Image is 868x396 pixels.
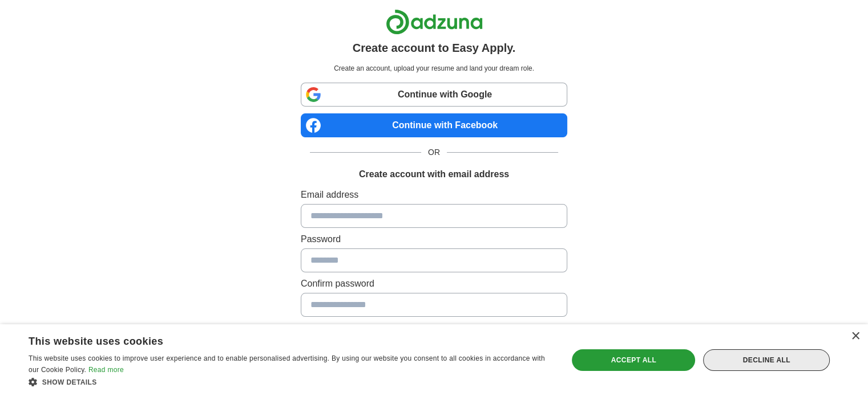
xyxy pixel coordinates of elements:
h1: Create account to Easy Apply. [353,39,516,56]
span: This website uses cookies to improve user experience and to enable personalised advertising. By u... [29,354,545,374]
div: Close [851,332,859,341]
a: Continue with Facebook [301,113,567,137]
a: Read more, opens a new window [88,366,124,374]
label: Password [301,232,567,246]
a: Continue with Google [301,83,567,107]
label: Email address [301,188,567,202]
div: This website uses cookies [29,331,523,348]
img: Adzuna logo [386,9,483,35]
span: OR [421,146,447,158]
div: Show details [29,376,552,387]
div: Accept all [572,349,695,371]
h1: Create account with email address [359,168,509,181]
span: Show details [42,378,97,386]
p: Create an account, upload your resume and land your dream role. [303,63,565,74]
label: Confirm password [301,277,567,291]
div: Decline all [703,349,830,371]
